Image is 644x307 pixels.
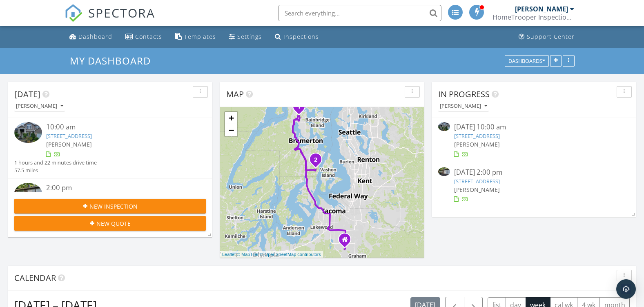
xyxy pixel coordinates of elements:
a: Contacts [122,29,165,44]
div: [PERSON_NAME] [16,103,63,109]
div: Dashboard [78,33,112,40]
a: SPECTORA [65,11,155,28]
i: 1 [297,104,301,110]
img: 9567444%2Freports%2Fb682d4de-db04-482c-af12-cc7855c732f4%2Fcover_photos%2FABFoPxNu3x4HeHWvN1uQ%2F... [14,122,42,143]
a: 2:00 pm [STREET_ADDRESS] [PERSON_NAME] 43 minutes drive time 27.0 miles [14,183,206,235]
img: 9564079%2Fcover_photos%2FBFyfbYC3355wG5zrHcea%2Fsmall.jpg [14,183,42,204]
a: © OpenStreetMap contributors [260,252,321,257]
a: Leaflet [222,252,236,257]
span: New Inspection [89,202,138,211]
div: | [220,251,323,258]
a: Inspections [272,29,322,44]
span: New Quote [96,219,131,228]
div: Templates [184,33,216,40]
a: © MapTiler [237,252,259,257]
button: [PERSON_NAME] [438,101,489,112]
span: [PERSON_NAME] [454,186,500,194]
button: [PERSON_NAME] [14,101,65,112]
a: Zoom in [225,112,237,124]
a: 10:00 am [STREET_ADDRESS] [PERSON_NAME] 1 hours and 22 minutes drive time 57.5 miles [14,122,206,174]
button: Dashboards [505,55,549,67]
span: [PERSON_NAME] [46,140,92,148]
div: 2:00 pm [46,183,190,193]
div: Open Intercom Messenger [616,279,636,299]
div: Settings [237,33,262,40]
a: Dashboard [66,29,116,44]
a: My Dashboard [70,54,158,67]
div: Support Center [527,33,575,40]
div: Inspections [283,33,319,40]
span: Map [226,89,244,100]
span: SPECTORA [88,4,155,21]
div: Dashboards [508,58,545,64]
a: [DATE] 2:00 pm [STREET_ADDRESS] [PERSON_NAME] [438,167,630,204]
div: HomeTrooper Inspection Services [492,13,574,21]
a: Support Center [515,29,578,44]
a: Templates [172,29,219,44]
div: 57.5 miles [14,167,97,174]
img: The Best Home Inspection Software - Spectora [65,4,82,22]
div: 1 hours and 22 minutes drive time [14,159,97,167]
a: [STREET_ADDRESS] [454,132,500,140]
div: [PERSON_NAME] [515,5,568,13]
a: Settings [226,29,265,44]
div: 12674 Plateau Cir NW, Silverdale, WA 98383 [299,106,304,111]
a: [STREET_ADDRESS] [454,178,500,185]
a: [STREET_ADDRESS] [46,132,92,140]
div: Contacts [135,33,162,40]
div: 10:00 am [46,122,190,132]
img: 9567444%2Freports%2Fb682d4de-db04-482c-af12-cc7855c732f4%2Fcover_photos%2FABFoPxNu3x4HeHWvN1uQ%2F... [438,122,450,131]
input: Search everything... [278,5,441,21]
img: 9564079%2Fcover_photos%2FBFyfbYC3355wG5zrHcea%2Fsmall.jpg [438,167,450,176]
span: Calendar [14,272,56,283]
div: 20223 50TH AVE E, SPANAWAY WA 98387 [345,239,350,244]
div: [PERSON_NAME] [440,103,487,109]
button: New Quote [14,216,206,231]
span: In Progress [438,89,490,100]
span: [PERSON_NAME] [454,140,500,148]
button: New Inspection [14,199,206,214]
div: [DATE] 2:00 pm [454,167,614,178]
a: [DATE] 10:00 am [STREET_ADDRESS] [PERSON_NAME] [438,122,630,158]
a: Zoom out [225,124,237,136]
div: [DATE] 10:00 am [454,122,614,132]
span: [DATE] [14,89,40,100]
i: 2 [314,157,317,163]
div: 12320 Orchard Ave SE, Olalla, WA 98359 [316,159,321,164]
